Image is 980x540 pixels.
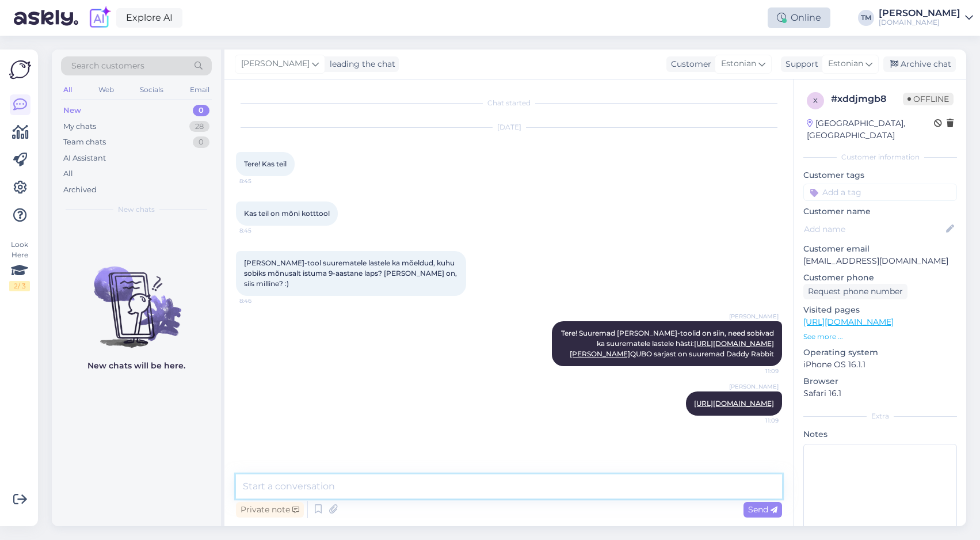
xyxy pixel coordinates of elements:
[189,121,209,132] div: 28
[721,58,756,70] span: Estonian
[803,243,957,255] p: Customer email
[63,153,106,164] div: AI Assistant
[241,58,310,70] span: [PERSON_NAME]
[188,82,212,97] div: Email
[803,332,957,342] p: See more ...
[63,184,97,196] div: Archived
[803,304,957,316] p: Visited pages
[735,367,779,375] span: 11:09
[239,177,283,185] span: 8:45
[803,284,907,299] div: Request phone number
[803,272,957,284] p: Customer phone
[768,7,830,28] div: Online
[236,122,782,132] div: [DATE]
[831,92,903,106] div: # xddjmgb8
[244,209,330,218] span: Kas teil on mõni kotttool
[803,317,894,327] a: [URL][DOMAIN_NAME]
[803,359,957,371] p: iPhone OS 16.1.1
[244,258,459,288] span: [PERSON_NAME]-tool suurematele lastele ka mõeldud, kuhu sobiks mõnusalt istuma 9-aastane laps? [P...
[52,246,221,349] img: No chats
[118,204,155,215] span: New chats
[828,58,863,70] span: Estonian
[858,10,874,26] div: TM
[803,375,957,387] p: Browser
[236,502,304,518] div: Private note
[138,82,166,97] div: Socials
[729,312,779,321] span: [PERSON_NAME]
[193,105,209,116] div: 0
[803,152,957,162] div: Customer information
[9,59,31,81] img: Askly Logo
[803,206,957,218] p: Customer name
[694,399,774,408] a: [URL][DOMAIN_NAME]
[63,121,96,132] div: My chats
[813,96,818,105] span: x
[903,93,954,105] span: Offline
[729,382,779,391] span: [PERSON_NAME]
[803,169,957,181] p: Customer tags
[325,58,395,70] div: leading the chat
[61,82,74,97] div: All
[807,117,934,142] div: [GEOGRAPHIC_DATA], [GEOGRAPHIC_DATA]
[244,159,287,168] span: Tere! Kas teil
[803,347,957,359] p: Operating system
[63,136,106,148] div: Team chats
[96,82,116,97] div: Web
[193,136,209,148] div: 0
[803,428,957,440] p: Notes
[879,9,960,18] div: [PERSON_NAME]
[9,281,30,291] div: 2 / 3
[803,255,957,267] p: [EMAIL_ADDRESS][DOMAIN_NAME]
[239,226,283,235] span: 8:45
[87,360,185,372] p: New chats will be here.
[883,56,956,72] div: Archive chat
[803,184,957,201] input: Add a tag
[63,168,73,180] div: All
[879,9,973,27] a: [PERSON_NAME][DOMAIN_NAME]
[735,416,779,425] span: 11:09
[87,6,112,30] img: explore-ai
[63,105,81,116] div: New
[116,8,182,28] a: Explore AI
[781,58,818,70] div: Support
[803,387,957,400] p: Safari 16.1
[803,411,957,421] div: Extra
[804,223,944,235] input: Add name
[748,504,777,515] span: Send
[71,60,144,72] span: Search customers
[236,98,782,108] div: Chat started
[239,296,283,305] span: 8:46
[561,329,776,358] span: Tere! Suuremad [PERSON_NAME]-toolid on siin, need sobivad ka suurematele lastele hästi: QUBO sarj...
[9,239,30,291] div: Look Here
[879,18,960,27] div: [DOMAIN_NAME]
[666,58,711,70] div: Customer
